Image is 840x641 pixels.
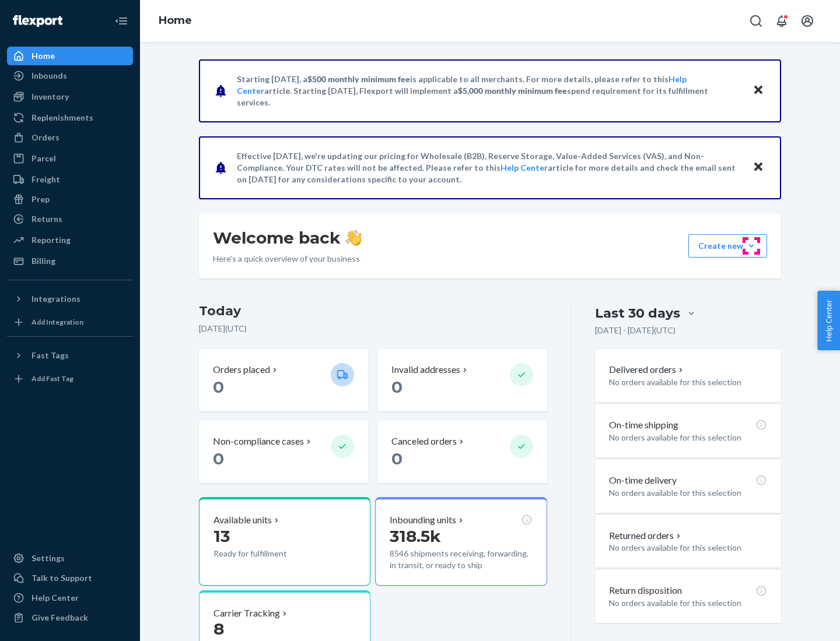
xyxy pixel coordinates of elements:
[213,377,224,397] span: 0
[7,589,133,607] a: Help Center
[751,159,766,176] button: Close
[7,290,133,308] button: Integrations
[458,86,567,96] span: $5,000 monthly minimum fee
[32,350,69,361] div: Fast Tags
[744,9,768,33] button: Open Search Box
[213,526,230,546] span: 13
[213,513,272,527] p: Available units
[7,108,133,127] a: Replenishments
[237,73,741,108] p: Starting [DATE], a is applicable to all merchants. For more details, please refer to this article...
[7,47,133,65] a: Home
[32,317,83,327] div: Add Integration
[501,163,548,172] a: Help Center
[213,435,304,448] p: Non-compliance cases
[391,363,460,376] p: Invalid addresses
[391,377,402,397] span: 0
[32,592,79,604] div: Help Center
[32,213,62,225] div: Returns
[32,70,67,82] div: Inbounds
[213,548,321,559] p: Ready for fulfillment
[7,346,133,365] button: Fast Tags
[32,293,80,305] div: Integrations
[7,569,133,587] a: Talk to Support
[213,449,224,469] span: 0
[7,369,133,388] a: Add Fast Tag
[199,421,368,483] button: Non-compliance cases 0
[213,607,280,620] p: Carrier Tracking
[32,612,88,624] div: Give Feedback
[609,474,677,487] p: On-time delivery
[32,50,55,62] div: Home
[32,174,60,185] div: Freight
[110,9,133,33] button: Close Navigation
[609,529,683,543] button: Returned orders
[199,349,368,411] button: Orders placed 0
[7,190,133,209] a: Prep
[32,255,55,267] div: Billing
[32,374,73,383] div: Add Fast Tag
[307,74,410,84] span: $500 monthly minimum fee
[751,82,766,99] button: Close
[7,549,133,568] a: Settings
[391,435,457,448] p: Canceled orders
[32,572,92,584] div: Talk to Support
[796,9,819,33] button: Open account menu
[159,14,192,27] a: Home
[609,584,682,597] p: Return disposition
[199,497,370,586] button: Available units13Ready for fulfillment
[237,150,741,185] p: Effective [DATE], we're updating our pricing for Wholesale (B2B), Reserve Storage, Value-Added Se...
[7,313,133,332] a: Add Integration
[213,227,362,248] h1: Welcome back
[32,112,93,124] div: Replenishments
[213,619,224,639] span: 8
[609,363,685,376] button: Delivered orders
[7,170,133,189] a: Freight
[345,230,362,246] img: hand-wave emoji
[375,497,547,586] button: Inbounding units318.5k8546 shipments receiving, forwarding, in transit, or ready to ship
[7,66,133,85] a: Inbounds
[32,153,56,164] div: Parcel
[213,253,362,265] p: Here’s a quick overview of your business
[32,132,60,143] div: Orders
[609,418,678,432] p: On-time shipping
[609,597,767,609] p: No orders available for this selection
[32,552,65,564] div: Settings
[7,252,133,270] a: Billing
[7,149,133,168] a: Parcel
[199,302,547,320] h3: Today
[770,9,793,33] button: Open notifications
[817,291,840,350] button: Help Center
[688,234,767,258] button: Create new
[609,432,767,443] p: No orders available for this selection
[609,542,767,554] p: No orders available for this selection
[377,349,547,411] button: Invalid addresses 0
[595,325,675,336] p: [DATE] - [DATE] ( UTC )
[7,210,133,228] a: Returns
[199,323,547,334] p: [DATE] ( UTC )
[32,234,71,246] div: Reporting
[32,91,69,103] div: Inventory
[7,608,133,627] button: Give Feedback
[7,231,133,249] a: Reporting
[595,304,680,322] div: Last 30 days
[149,4,201,38] ol: breadcrumbs
[609,376,767,388] p: No orders available for this selection
[390,526,441,546] span: 318.5k
[213,363,270,376] p: Orders placed
[391,449,402,469] span: 0
[7,128,133,147] a: Orders
[377,421,547,483] button: Canceled orders 0
[390,548,532,571] p: 8546 shipments receiving, forwarding, in transit, or ready to ship
[609,487,767,499] p: No orders available for this selection
[13,15,62,27] img: Flexport logo
[7,87,133,106] a: Inventory
[390,513,456,527] p: Inbounding units
[32,193,50,205] div: Prep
